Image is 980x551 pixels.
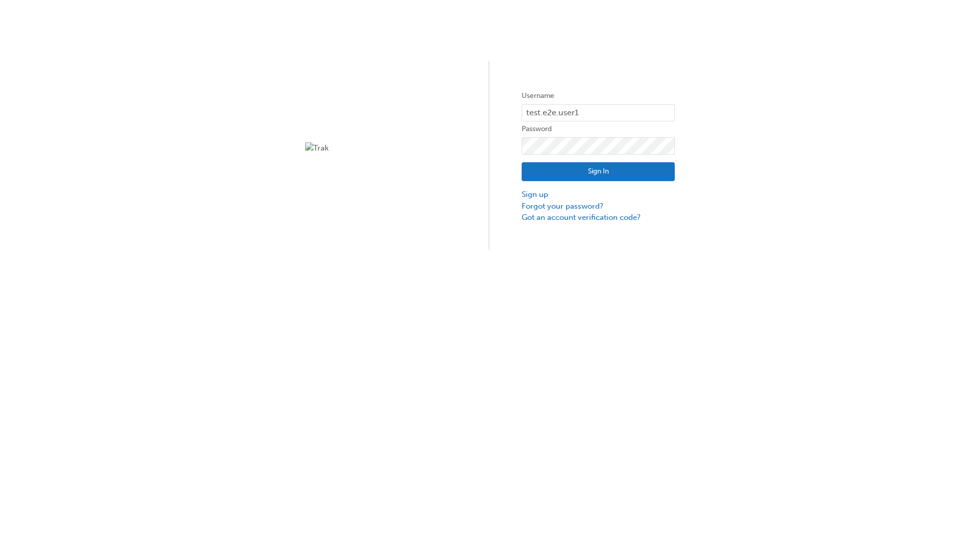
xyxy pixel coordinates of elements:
[522,123,675,135] label: Password
[522,189,675,201] a: Sign up
[522,104,675,121] input: Username
[522,162,675,182] button: Sign In
[522,201,675,212] a: Forgot your password?
[305,142,458,154] img: Trak
[522,90,675,102] label: Username
[522,212,675,223] a: Got an account verification code?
